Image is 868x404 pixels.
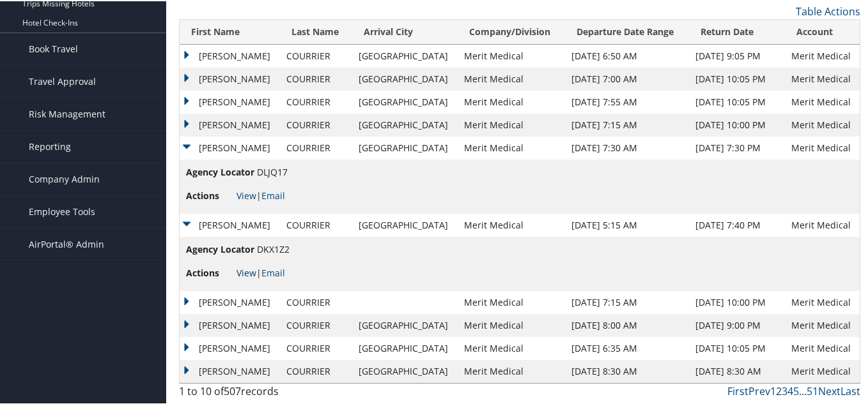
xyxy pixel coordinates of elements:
td: [PERSON_NAME] [180,290,280,313]
span: DKX1Z2 [257,242,290,254]
td: [GEOGRAPHIC_DATA] [352,313,458,336]
td: Merit Medical [785,290,860,313]
td: Merit Medical [458,290,565,313]
span: 507 [224,383,241,397]
th: Company/Division [458,19,565,43]
td: [DATE] 10:00 PM [689,112,786,135]
span: | [236,266,285,278]
a: 3 [782,383,787,397]
td: [DATE] 8:00 AM [565,313,689,336]
td: [PERSON_NAME] [180,135,280,158]
span: DLJQ17 [257,165,288,177]
td: Merit Medical [785,112,860,135]
th: First Name: activate to sort column ascending [180,19,280,43]
td: [GEOGRAPHIC_DATA] [352,213,458,236]
td: [PERSON_NAME] [180,112,280,135]
td: [DATE] 8:30 AM [565,359,689,382]
th: Arrival City: activate to sort column ascending [352,19,458,43]
td: Merit Medical [458,313,565,336]
th: Last Name: activate to sort column ascending [280,19,352,43]
td: COURRIER [280,112,352,135]
span: Risk Management [29,97,105,129]
td: [DATE] 9:00 PM [689,313,786,336]
td: [GEOGRAPHIC_DATA] [352,89,458,112]
td: COURRIER [280,135,352,158]
td: [DATE] 7:15 AM [565,290,689,313]
span: Agency Locator [186,241,254,255]
td: Merit Medical [785,43,860,66]
span: AirPortal® Admin [29,227,104,259]
th: Account: activate to sort column ascending [785,19,860,43]
a: 1 [770,383,776,397]
td: Merit Medical [458,336,565,359]
td: Merit Medical [458,43,565,66]
a: 51 [807,383,818,397]
a: 5 [793,383,799,397]
a: First [727,383,748,397]
th: Return Date: activate to sort column ascending [689,19,786,43]
td: Merit Medical [458,112,565,135]
td: [DATE] 6:50 AM [565,43,689,66]
td: COURRIER [280,213,352,236]
td: [DATE] 7:55 AM [565,89,689,112]
a: 4 [787,383,793,397]
a: Last [841,383,860,397]
a: Next [818,383,841,397]
a: Prev [748,383,770,397]
td: Merit Medical [785,66,860,89]
span: Actions [186,188,234,202]
span: Company Admin [29,162,100,194]
td: [GEOGRAPHIC_DATA] [352,336,458,359]
td: [DATE] 10:00 PM [689,290,786,313]
span: Book Travel [29,32,78,64]
td: [GEOGRAPHIC_DATA] [352,359,458,382]
a: Table Actions [796,3,860,17]
td: [DATE] 8:30 AM [689,359,786,382]
span: Actions [186,265,234,279]
td: [DATE] 7:15 AM [565,112,689,135]
td: [DATE] 7:40 PM [689,213,786,236]
td: Merit Medical [785,359,860,382]
td: Merit Medical [785,313,860,336]
td: [PERSON_NAME] [180,43,280,66]
a: View [236,266,256,278]
td: [DATE] 10:05 PM [689,89,786,112]
span: Reporting [29,130,71,161]
td: Merit Medical [785,213,860,236]
td: COURRIER [280,336,352,359]
td: Merit Medical [458,135,565,158]
span: … [799,383,807,397]
td: COURRIER [280,43,352,66]
td: [GEOGRAPHIC_DATA] [352,43,458,66]
span: | [236,188,285,200]
a: Email [261,266,285,278]
a: View [236,188,256,200]
td: Merit Medical [458,89,565,112]
td: [GEOGRAPHIC_DATA] [352,135,458,158]
td: [DATE] 7:30 PM [689,135,786,158]
span: Travel Approval [29,64,96,96]
th: Departure Date Range: activate to sort column ascending [565,19,689,43]
span: Agency Locator [186,164,254,178]
a: Email [261,188,285,200]
td: [DATE] 10:05 PM [689,336,786,359]
td: [PERSON_NAME] [180,213,280,236]
td: [DATE] 7:00 AM [565,66,689,89]
td: COURRIER [280,66,352,89]
div: 1 to 10 of records [179,382,335,404]
td: Merit Medical [785,135,860,158]
td: [PERSON_NAME] [180,336,280,359]
td: [PERSON_NAME] [180,89,280,112]
td: COURRIER [280,313,352,336]
td: Merit Medical [785,89,860,112]
td: [DATE] 10:05 PM [689,66,786,89]
td: [GEOGRAPHIC_DATA] [352,112,458,135]
td: COURRIER [280,359,352,382]
a: 2 [776,383,782,397]
td: COURRIER [280,290,352,313]
td: [DATE] 7:30 AM [565,135,689,158]
td: [DATE] 6:35 AM [565,336,689,359]
td: [DATE] 5:15 AM [565,213,689,236]
td: Merit Medical [458,359,565,382]
td: Merit Medical [458,66,565,89]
